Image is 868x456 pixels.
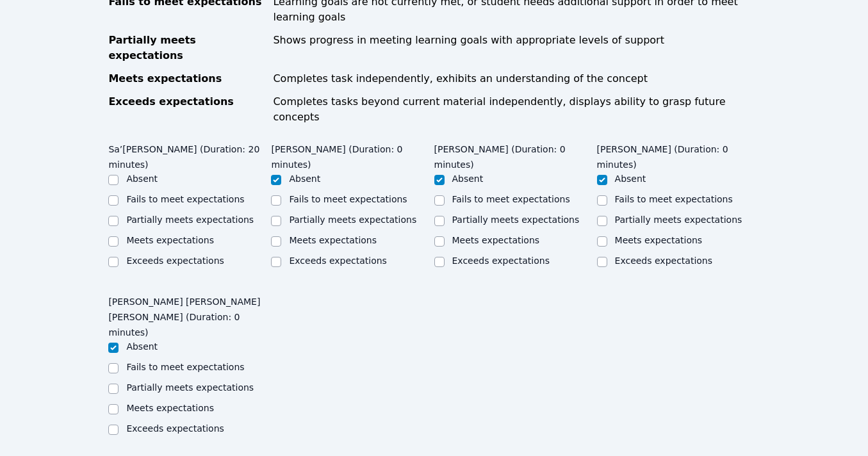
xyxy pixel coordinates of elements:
label: Partially meets expectations [289,215,416,225]
label: Meets expectations [452,235,540,245]
label: Absent [452,174,484,184]
label: Meets expectations [126,403,214,413]
label: Partially meets expectations [126,382,254,393]
div: Completes tasks beyond current material independently, displays ability to grasp future concepts [273,94,759,125]
label: Exceeds expectations [615,256,712,266]
label: Partially meets expectations [452,215,580,225]
div: Meets expectations [108,71,265,86]
label: Exceeds expectations [126,423,224,434]
div: Exceeds expectations [108,94,265,125]
label: Meets expectations [289,235,377,245]
label: Exceeds expectations [126,256,224,266]
div: Shows progress in meeting learning goals with appropriate levels of support [273,33,759,63]
label: Absent [126,341,158,352]
legend: [PERSON_NAME] (Duration: 0 minutes) [434,138,597,172]
label: Meets expectations [126,235,214,245]
label: Fails to meet expectations [289,194,407,204]
label: Partially meets expectations [126,215,254,225]
label: Absent [289,174,320,184]
label: Exceeds expectations [289,256,386,266]
label: Absent [615,174,646,184]
label: Absent [126,174,158,184]
label: Meets expectations [615,235,703,245]
label: Partially meets expectations [615,215,742,225]
label: Fails to meet expectations [126,194,244,204]
legend: [PERSON_NAME] (Duration: 0 minutes) [597,138,760,172]
label: Exceeds expectations [452,256,550,266]
legend: Sa’[PERSON_NAME] (Duration: 20 minutes) [108,138,271,172]
label: Fails to meet expectations [126,362,244,372]
div: Completes task independently, exhibits an understanding of the concept [273,71,759,86]
legend: [PERSON_NAME] (Duration: 0 minutes) [271,138,434,172]
label: Fails to meet expectations [452,194,570,204]
div: Partially meets expectations [108,33,265,63]
label: Fails to meet expectations [615,194,733,204]
legend: [PERSON_NAME] [PERSON_NAME] [PERSON_NAME] (Duration: 0 minutes) [108,290,271,340]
